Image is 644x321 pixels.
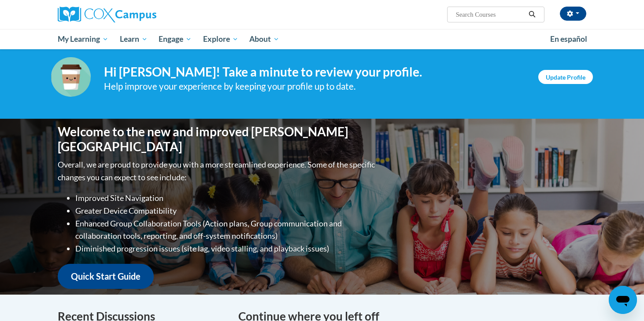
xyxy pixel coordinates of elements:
[58,158,377,184] p: Overall, we are proud to provide you with a more streamlined experience. Some of the specific cha...
[58,7,156,22] img: Cox Campus
[58,124,377,154] h1: Welcome to the new and improved [PERSON_NAME][GEOGRAPHIC_DATA]
[114,29,153,49] a: Learn
[58,264,154,289] a: Quick Start Guide
[58,34,108,44] span: My Learning
[203,34,238,44] span: Explore
[159,34,192,44] span: Engage
[58,7,225,22] a: Cox Campus
[249,34,279,44] span: About
[75,217,377,243] li: Enhanced Group Collaboration Tools (Action plans, Group communication and collaboration tools, re...
[44,29,600,49] div: Main menu
[51,57,91,97] img: Profile Image
[120,34,148,44] span: Learn
[104,65,525,80] h4: Hi [PERSON_NAME]! Take a minute to review your profile.
[560,7,586,21] button: Account Settings
[455,9,526,20] input: Search Courses
[609,286,637,314] iframe: Button to launch messaging window
[75,242,377,255] li: Diminished progression issues (site lag, video stalling, and playback issues)
[538,70,593,84] a: Update Profile
[197,29,244,49] a: Explore
[104,79,525,94] div: Help improve your experience by keeping your profile up to date.
[153,29,197,49] a: Engage
[526,9,539,20] button: Search
[544,30,593,48] a: En español
[244,29,285,49] a: About
[75,192,377,204] li: Improved Site Navigation
[550,34,587,44] span: En español
[75,204,377,217] li: Greater Device Compatibility
[52,29,114,49] a: My Learning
